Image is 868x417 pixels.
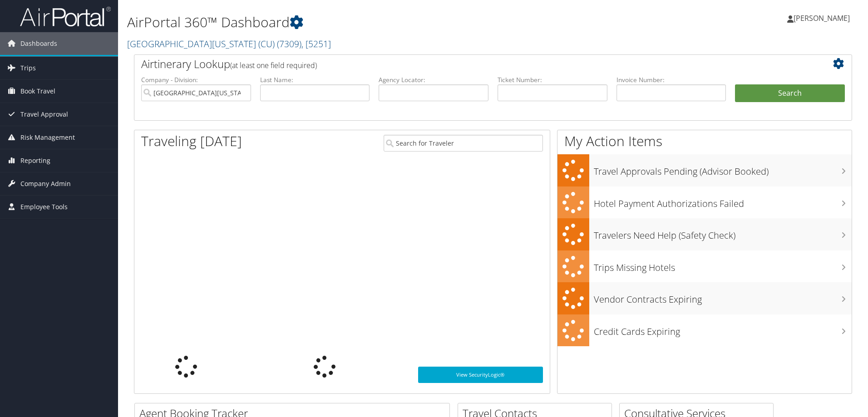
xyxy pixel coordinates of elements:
span: Dashboards [20,32,57,55]
input: Search for Traveler [384,135,543,152]
a: Vendor Contracts Expiring [557,282,852,314]
span: ( 7309 ) [277,38,301,50]
h3: Trips Missing Hotels [594,257,852,274]
h1: AirPortal 360™ Dashboard [127,13,615,32]
a: Hotel Payment Authorizations Failed [557,186,852,219]
a: Trips Missing Hotels [557,250,852,283]
h3: Travel Approvals Pending (Advisor Booked) [594,161,852,178]
h3: Vendor Contracts Expiring [594,289,852,306]
label: Invoice Number: [616,75,726,84]
span: Reporting [20,149,50,172]
a: View SecurityLogic® [418,367,543,383]
span: , [ 5251 ] [301,38,331,50]
a: Travel Approvals Pending (Advisor Booked) [557,154,852,186]
span: Company Admin [20,172,71,195]
span: Book Travel [20,80,55,103]
label: Company - Division: [141,75,251,84]
span: Risk Management [20,126,75,149]
span: Trips [20,57,36,79]
h2: Airtinerary Lookup [141,56,785,72]
a: [PERSON_NAME] [787,5,859,32]
h1: Traveling [DATE] [141,132,242,151]
button: Search [735,84,845,103]
span: Employee Tools [20,196,68,218]
h3: Hotel Payment Authorizations Failed [594,193,852,210]
h3: Credit Cards Expiring [594,321,852,338]
label: Ticket Number: [498,75,607,84]
label: Last Name: [260,75,370,84]
a: Travelers Need Help (Safety Check) [557,218,852,250]
a: [GEOGRAPHIC_DATA][US_STATE] (CU) [127,38,331,50]
a: Credit Cards Expiring [557,314,852,347]
h3: Travelers Need Help (Safety Check) [594,225,852,242]
label: Agency Locator: [379,75,488,84]
img: airportal-logo.png [20,6,111,27]
span: [PERSON_NAME] [794,13,850,23]
span: Travel Approval [20,103,68,126]
h1: My Action Items [557,132,852,151]
span: (at least one field required) [230,60,317,70]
